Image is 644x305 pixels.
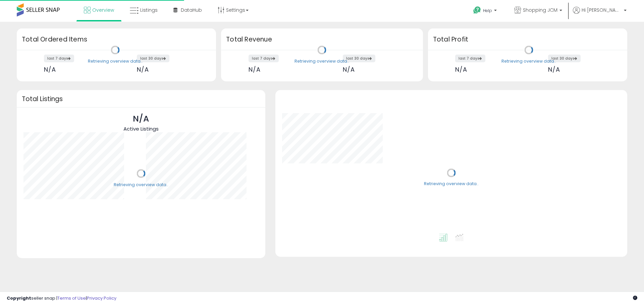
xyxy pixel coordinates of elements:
[7,295,31,301] strong: Copyright
[92,7,114,13] span: Overview
[424,181,479,187] div: Retrieving overview data..
[140,7,158,13] span: Listings
[294,58,349,64] div: Retrieving overview data..
[181,7,202,13] span: DataHub
[114,182,168,188] div: Retrieving overview data..
[483,8,492,13] span: Help
[57,295,86,301] a: Terms of Use
[573,7,627,22] a: Hi [PERSON_NAME]
[88,58,143,64] div: Retrieving overview data..
[582,7,622,13] span: Hi [PERSON_NAME]
[501,58,556,64] div: Retrieving overview data..
[523,7,557,13] span: Shopping JCM
[468,1,503,22] a: Help
[87,295,116,301] a: Privacy Policy
[7,295,116,302] div: seller snap | |
[473,6,481,14] i: Get Help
